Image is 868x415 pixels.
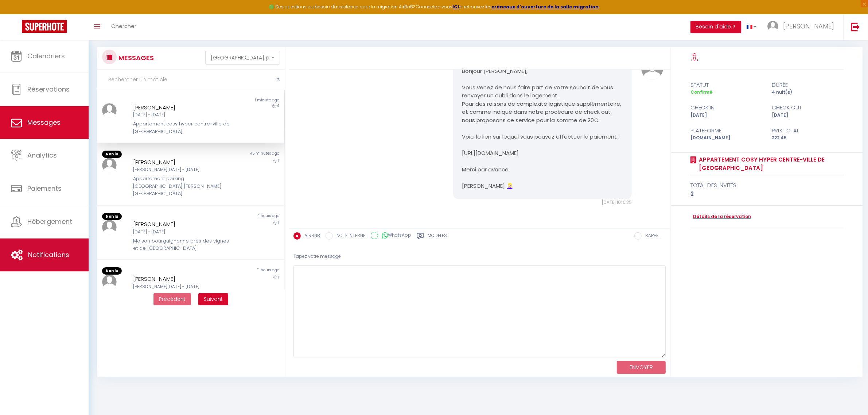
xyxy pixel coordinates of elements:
span: Notifications [28,250,69,259]
img: ... [102,275,117,289]
div: 45 minutes ago [191,151,284,158]
a: ... [PERSON_NAME] [762,14,843,40]
img: ... [102,158,117,172]
div: 222.45 [767,135,848,141]
div: Appartement cosy hyper centre-ville de [GEOGRAPHIC_DATA] [133,120,232,135]
span: Paiements [27,184,62,193]
div: statut [686,81,767,89]
span: 1 [278,158,279,163]
div: [PERSON_NAME] [133,103,232,112]
div: [DATE] - [DATE] [133,229,232,236]
a: ICI [452,4,459,10]
span: Non lu [102,267,122,275]
div: 1 minute ago [191,97,284,103]
div: [PERSON_NAME] [133,220,232,229]
pre: Bonjour [PERSON_NAME], Vous venez de nous faire part de votre souhait de vous renvoyer un oubli d... [462,67,623,190]
div: 4 hours ago [191,213,284,220]
label: AIRBNB [301,232,320,240]
span: Hébergement [27,217,72,226]
div: [PERSON_NAME][DATE] - [DATE] [133,166,232,173]
div: [DATE] [767,112,848,119]
span: 1 [278,275,279,280]
span: Chercher [111,22,136,30]
span: Calendriers [27,51,65,61]
span: Messages [27,118,61,127]
div: durée [767,81,848,89]
span: Précédent [159,295,186,303]
span: [PERSON_NAME] [783,22,834,31]
label: NOTE INTERNE [333,232,365,240]
div: [PERSON_NAME] [133,158,232,167]
div: total des invités [690,181,844,190]
img: ... [102,103,117,118]
label: Modèles [428,232,447,241]
div: check out [767,103,848,112]
h3: MESSAGES [117,50,154,66]
input: Rechercher un mot clé [97,70,285,90]
div: Appartement parking [GEOGRAPHIC_DATA] [PERSON_NAME][GEOGRAPHIC_DATA] [133,175,232,197]
label: RAPPEL [642,232,660,240]
button: ENVOYER [617,361,666,374]
span: Non lu [102,151,122,158]
img: ... [102,220,117,234]
span: 1 [278,220,279,225]
a: créneaux d'ouverture de la salle migration [491,4,599,10]
div: Plateforme [686,126,767,135]
a: Chercher [106,14,142,40]
div: [PERSON_NAME][DATE] - [DATE] [133,283,232,290]
div: [DATE] [686,112,767,119]
button: Previous [153,293,191,306]
span: Réservations [27,85,70,94]
img: ... [767,21,778,32]
div: [DATE] 10:16:35 [453,199,632,206]
div: Tapez votre message [293,248,666,265]
div: [DOMAIN_NAME] [686,135,767,141]
button: Ouvrir le widget de chat LiveChat [6,3,28,25]
a: Appartement cosy hyper centre-ville de [GEOGRAPHIC_DATA] [696,155,844,172]
div: 4 nuit(s) [767,89,848,96]
span: Suivant [204,295,223,303]
label: WhatsApp [378,232,411,240]
a: Détails de la réservation [690,213,751,220]
img: logout [851,22,860,31]
div: check in [686,103,767,112]
div: 11 hours ago [191,267,284,275]
div: [DATE] - [DATE] [133,112,232,119]
button: Next [198,293,228,306]
button: Besoin d'aide ? [690,21,741,33]
div: Prix total [767,126,848,135]
span: Non lu [102,213,122,220]
span: 4 [277,103,279,109]
span: Confirmé [690,89,712,95]
span: Analytics [27,151,57,160]
div: [PERSON_NAME] [133,275,232,283]
div: 2 [690,190,844,198]
div: Maison bourguignonne près des vignes et de [GEOGRAPHIC_DATA] [133,237,232,252]
img: Super Booking [22,20,67,33]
